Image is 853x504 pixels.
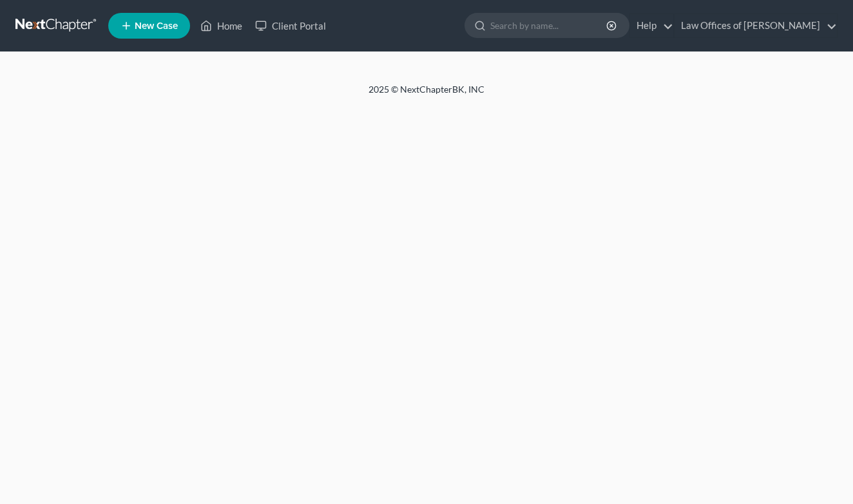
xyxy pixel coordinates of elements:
[490,14,608,37] input: Search by name...
[135,21,178,31] span: New Case
[59,83,794,106] div: 2025 © NextChapterBK, INC
[675,14,837,37] a: Law Offices of [PERSON_NAME]
[630,14,673,37] a: Help
[249,14,332,37] a: Client Portal
[194,14,249,37] a: Home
